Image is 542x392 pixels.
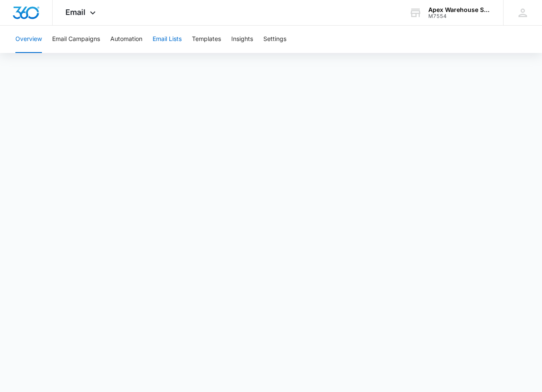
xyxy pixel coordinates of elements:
button: Email Lists [153,26,182,53]
button: Settings [263,26,286,53]
button: Email Campaigns [52,26,100,53]
span: Email [65,8,85,17]
button: Overview [15,26,42,53]
div: account id [428,13,491,19]
button: Automation [110,26,142,53]
div: account name [428,6,491,13]
button: Insights [231,26,253,53]
button: Templates [192,26,221,53]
